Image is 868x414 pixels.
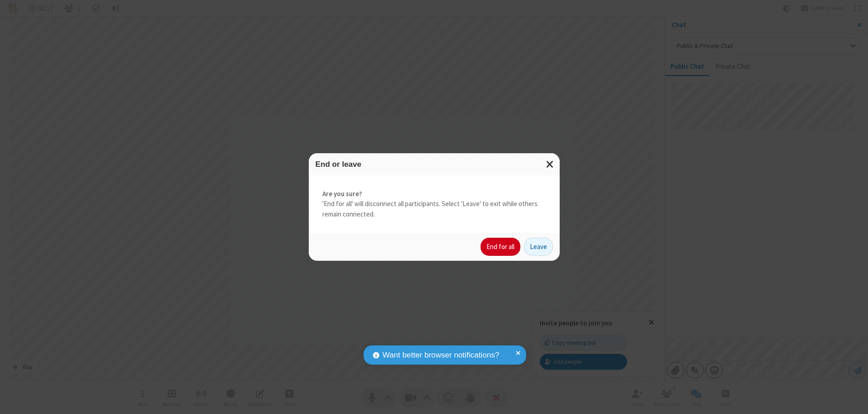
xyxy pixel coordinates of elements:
span: Want better browser notifications? [382,349,499,361]
button: Close modal [541,153,560,175]
h3: End or leave [316,160,553,169]
button: Leave [524,238,553,256]
div: 'End for all' will disconnect all participants. Select 'Leave' to exit while others remain connec... [309,175,560,233]
button: End for all [481,238,520,256]
strong: Are you sure? [322,189,546,199]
